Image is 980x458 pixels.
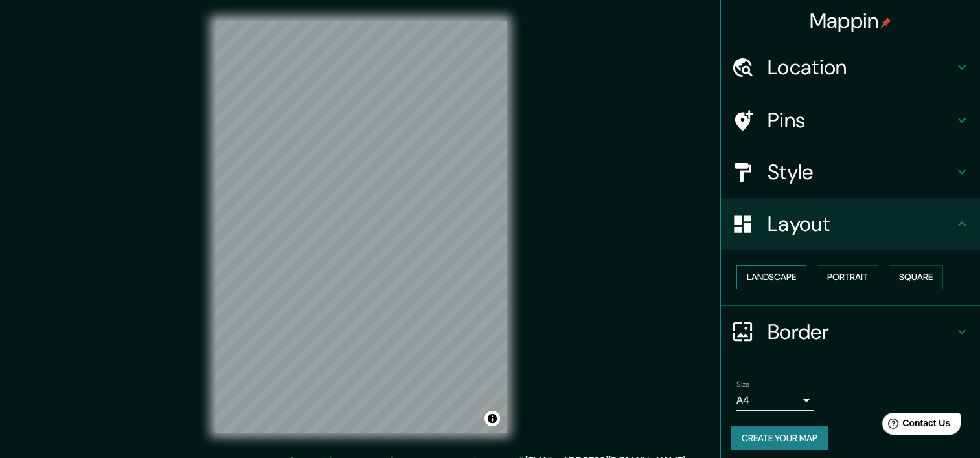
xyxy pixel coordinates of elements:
div: Location [721,41,980,93]
h4: Mappin [810,8,892,34]
button: Square [889,265,943,289]
canvas: Map [215,21,507,433]
div: Layout [721,198,980,250]
img: pin-icon.png [881,17,891,28]
h4: Style [768,159,954,185]
h4: Layout [768,211,954,237]
button: Toggle attribution [484,411,500,426]
label: Size [736,378,750,389]
button: Create your map [731,426,828,450]
button: Portrait [817,265,878,289]
div: A4 [736,390,814,411]
iframe: Help widget launcher [865,408,966,444]
div: Style [721,146,980,198]
div: Border [721,306,980,358]
h4: Location [768,54,954,80]
div: Pins [721,94,980,146]
button: Landscape [736,265,806,289]
h4: Pins [768,107,954,133]
h4: Border [768,319,954,345]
